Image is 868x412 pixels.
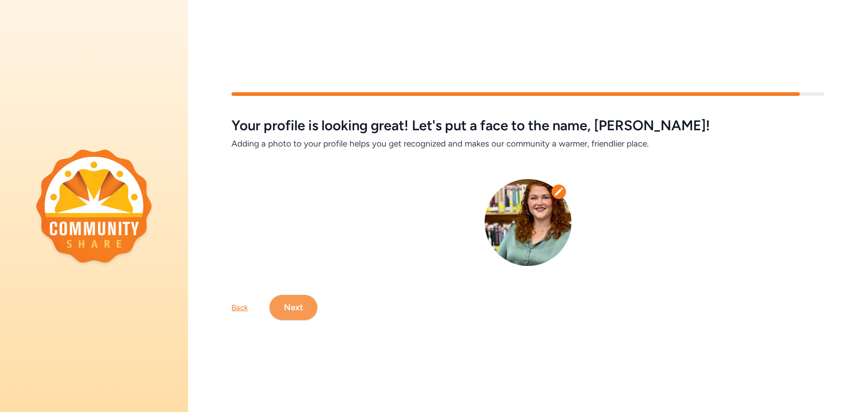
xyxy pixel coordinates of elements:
img: Avatar [485,179,571,266]
img: logo [36,149,152,262]
h5: Your profile is looking great! Let's put a face to the name, [PERSON_NAME]! [231,118,825,134]
div: Back [231,302,248,313]
button: Next [269,295,317,320]
h6: Adding a photo to your profile helps you get recognized and makes our community a warmer, friendl... [231,137,825,150]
